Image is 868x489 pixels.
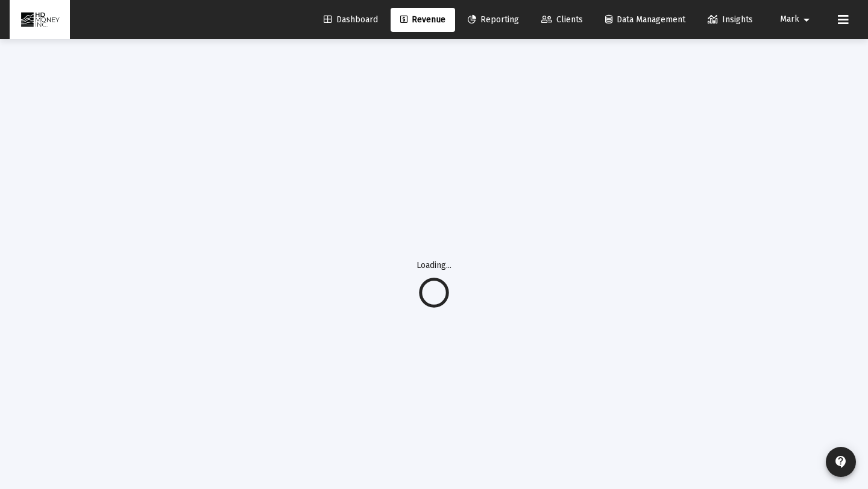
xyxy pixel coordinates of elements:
a: Dashboard [314,8,388,32]
span: Reporting [468,14,519,25]
img: Dashboard [19,8,61,32]
span: Dashboard [324,14,378,25]
span: Mark [780,14,799,25]
a: Reporting [458,8,529,32]
mat-icon: arrow_drop_down [799,8,814,32]
a: Clients [532,8,593,32]
button: Mark [766,7,828,31]
span: Insights [708,14,753,25]
span: Revenue [400,14,445,25]
a: Revenue [391,8,455,32]
span: Clients [541,14,583,25]
a: Data Management [596,8,695,32]
mat-icon: contact_support [834,455,848,469]
span: Data Management [605,14,685,25]
a: Insights [698,8,763,32]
